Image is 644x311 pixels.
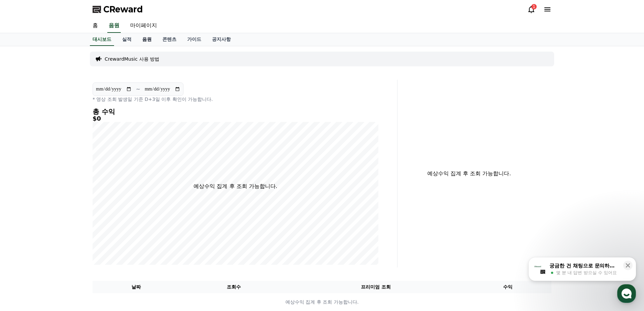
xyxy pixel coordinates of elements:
[527,5,535,13] a: 1
[464,281,551,293] th: 수익
[136,85,140,93] p: ~
[403,170,535,178] p: 예상수익 집계 후 조회 가능합니다.
[44,212,87,229] a: 대화
[104,223,112,228] span: 설정
[103,4,143,15] span: CReward
[87,212,129,229] a: 설정
[117,33,137,46] a: 실적
[157,33,182,46] a: 콘텐츠
[125,19,162,33] a: 마이페이지
[194,182,277,190] p: 예상수익 집계 후 조회 가능합니다.
[180,281,288,293] th: 조회수
[2,212,44,229] a: 홈
[90,33,114,46] a: 대시보드
[107,19,121,33] a: 음원
[93,299,551,306] p: 예상수익 집계 후 조회 가능합니다.
[137,33,157,46] a: 음원
[93,96,378,103] p: * 영상 조회 발생일 기준 D+3일 이후 확인이 가능합니다.
[93,115,378,122] h5: $0
[182,33,207,46] a: 가이드
[531,4,537,9] div: 1
[207,33,236,46] a: 공지사항
[93,281,180,293] th: 날짜
[93,4,143,15] a: CReward
[61,223,69,228] span: 대화
[288,281,464,293] th: 프리미엄 조회
[93,108,378,115] h4: 총 수익
[105,56,159,62] a: CrewardMusic 사용 방법
[87,19,103,33] a: 홈
[21,223,25,228] span: 홈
